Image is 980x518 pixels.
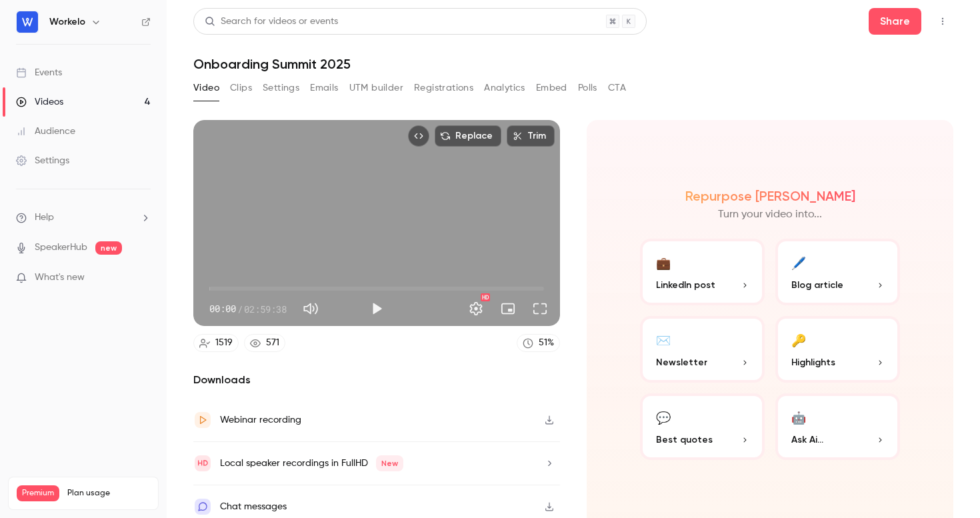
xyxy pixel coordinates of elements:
div: HD [481,293,490,301]
button: ✉️Newsletter [640,316,765,383]
button: 🖊️Blog article [775,239,900,305]
h2: Downloads [193,372,560,388]
div: Search for videos or events [205,15,338,29]
img: Workelo [17,11,38,33]
div: Audience [16,125,75,138]
button: Turn on miniplayer [495,295,521,322]
div: Settings [16,154,69,167]
button: Play [363,295,390,322]
button: CTA [608,77,626,99]
p: Turn your video into... [718,207,822,223]
span: Highlights [791,355,835,369]
div: 💬 [656,407,671,427]
button: 💼LinkedIn post [640,239,765,305]
button: Settings [263,77,299,99]
h2: Repurpose [PERSON_NAME] [685,188,855,204]
span: Best quotes [656,433,713,447]
button: Video [193,77,219,99]
span: Plan usage [67,488,150,499]
span: Help [35,211,54,225]
span: Blog article [791,278,843,292]
div: Events [16,66,62,79]
button: Embed [536,77,567,99]
a: 1519 [193,334,239,352]
span: Ask Ai... [791,433,823,447]
button: Registrations [414,77,473,99]
button: Analytics [484,77,525,99]
span: Newsletter [656,355,707,369]
h1: Onboarding Summit 2025 [193,56,953,72]
div: Chat messages [220,499,287,515]
button: 💬Best quotes [640,393,765,460]
span: LinkedIn post [656,278,715,292]
div: 1519 [215,336,233,350]
div: 🖊️ [791,252,806,273]
span: new [95,241,122,255]
div: 🤖 [791,407,806,427]
a: 51% [517,334,560,352]
div: 🔑 [791,329,806,350]
iframe: Noticeable Trigger [135,272,151,284]
button: UTM builder [349,77,403,99]
span: New [376,455,403,471]
button: 🔑Highlights [775,316,900,383]
button: 🤖Ask Ai... [775,393,900,460]
div: 51 % [539,336,554,350]
span: 02:59:38 [244,302,287,316]
button: Full screen [527,295,553,322]
div: ✉️ [656,329,671,350]
div: 571 [266,336,279,350]
div: Videos [16,95,63,109]
a: 571 [244,334,285,352]
h6: Workelo [49,15,85,29]
button: Trim [507,125,555,147]
span: Premium [17,485,59,501]
a: SpeakerHub [35,241,87,255]
span: 00:00 [209,302,236,316]
div: Local speaker recordings in FullHD [220,455,403,471]
div: Webinar recording [220,412,301,428]
div: 00:00 [209,302,287,316]
span: What's new [35,271,85,285]
button: Top Bar Actions [932,11,953,32]
button: Clips [230,77,252,99]
div: 💼 [656,252,671,273]
li: help-dropdown-opener [16,211,151,225]
button: Polls [578,77,597,99]
button: Settings [463,295,489,322]
button: Mute [297,295,324,322]
button: Replace [435,125,501,147]
button: Emails [310,77,338,99]
button: Embed video [408,125,429,147]
span: / [237,302,243,316]
button: Share [869,8,921,35]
